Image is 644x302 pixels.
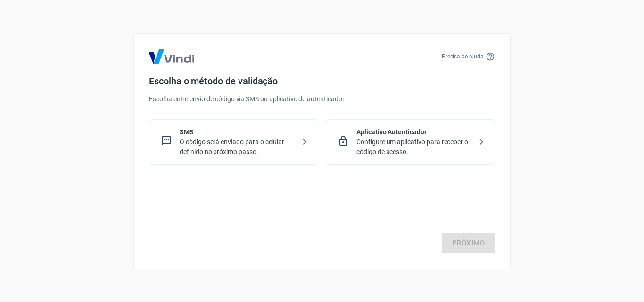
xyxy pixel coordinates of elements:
[149,75,495,87] h4: Escolha o método de validação
[356,127,472,137] p: Aplicativo Autenticador
[442,52,484,61] p: Precisa de ajuda
[149,49,194,64] img: Logo Vind
[180,127,295,137] p: SMS
[149,94,495,104] p: Escolha entre envio de código via SMS ou aplicativo de autenticador.
[180,137,295,157] p: O código será enviado para o celular definido no próximo passo.
[326,119,495,165] div: Aplicativo AutenticadorConfigure um aplicativo para receber o código de acesso.
[149,119,318,165] div: SMSO código será enviado para o celular definido no próximo passo.
[356,137,472,157] p: Configure um aplicativo para receber o código de acesso.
